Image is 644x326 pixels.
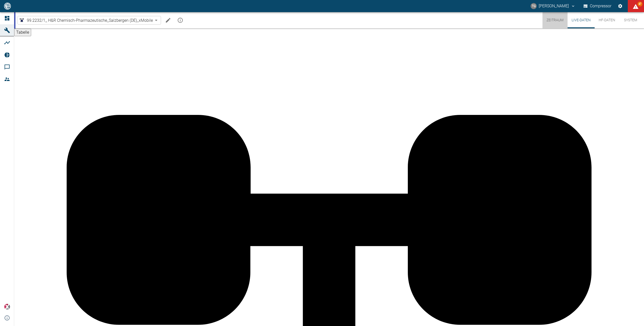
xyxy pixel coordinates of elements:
button: Live-Daten [568,12,595,28]
span: 87 [637,2,642,7]
button: HF-Daten [595,12,619,28]
button: Compressor [582,2,613,11]
button: thomas.gregoir@neuman-esser.com [530,2,576,11]
img: Xplore Logo [4,304,10,310]
button: mission info [175,15,185,25]
a: 99.2232/1_ H&R Chemisch-Pharmazeutische_Salzbergen (DE)_xMobile [19,17,153,23]
span: 99.2232/1_ H&R Chemisch-Pharmazeutische_Salzbergen (DE)_xMobile [27,17,153,23]
button: Tabelle [14,29,31,36]
button: Zeitraum [542,12,568,28]
img: logo [4,3,11,9]
button: Einstellungen [616,2,625,11]
button: System [619,12,642,28]
div: TG [531,3,537,9]
button: Machine bearbeiten [163,15,173,25]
